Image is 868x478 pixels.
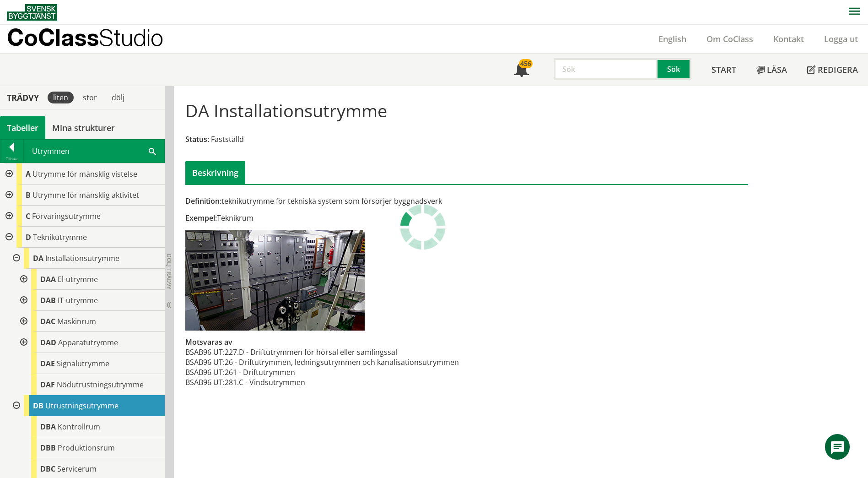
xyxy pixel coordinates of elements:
div: stor [77,92,102,103]
span: B [26,190,31,200]
a: 456 [504,54,539,86]
div: liten [48,92,74,103]
a: Läsa [746,54,797,86]
span: D [26,232,31,242]
span: Produktionsrum [58,443,115,453]
span: Signalutrymme [57,358,109,369]
div: Tillbaka [0,155,23,163]
span: Kontrollrum [58,422,100,432]
button: Sök [658,58,691,80]
span: Installationsutrymme [45,253,119,263]
span: IT-utrymme [58,295,98,305]
span: A [26,169,31,179]
span: DAD [40,337,56,348]
span: Utrymme för mänsklig aktivitet [32,190,139,200]
h1: DA Installationsutrymme [185,100,387,120]
td: BSAB96 UT: [185,357,225,367]
span: DAF [40,380,55,390]
div: teknikutrymme för tekniska system som försörjer byggnadsverk [185,196,555,206]
span: DAB [40,295,56,305]
a: Logga ut [814,33,868,44]
a: Redigera [797,54,868,86]
span: El-utrymme [58,274,98,284]
div: Trädvy [2,92,44,103]
span: Utrymme för mänsklig vistelse [32,169,137,179]
a: Start [701,54,746,86]
span: Studio [99,24,163,51]
div: Utrymmen [24,140,164,163]
a: Om CoClass [696,33,763,44]
p: CoClass [7,32,163,43]
a: Mina strukturer [45,116,122,139]
td: 227.D - Driftutrymmen för hörsal eller samlingssal [225,347,459,357]
span: DA [33,253,43,263]
span: Förvaringsutrymme [32,211,101,221]
td: 261 - Driftutrymmen [225,367,459,377]
td: BSAB96 UT: [185,347,225,357]
span: DAE [40,358,55,369]
a: English [648,33,696,44]
span: DB [33,401,43,411]
span: Teknikutrymme [33,232,87,242]
td: 26 - Driftutrymmen, ledningsutrymmen och kanalisationsutrymmen [225,357,459,367]
div: dölj [106,92,130,103]
span: Sök i tabellen [149,146,156,156]
span: Fastställd [211,134,244,144]
td: BSAB96 UT: [185,377,225,387]
span: Läsa [767,64,787,75]
div: Beskrivning [185,161,245,184]
input: Sök [554,58,658,80]
div: Teknikrum [185,213,555,223]
span: Notifikationer [514,63,529,78]
span: Maskinrum [57,316,96,326]
a: Kontakt [763,33,814,44]
td: BSAB96 UT: [185,367,225,377]
a: CoClassStudio [7,25,183,53]
span: Apparatutrymme [58,337,118,348]
span: Status: [185,134,209,144]
span: DBC [40,464,55,474]
span: C [26,211,30,221]
span: Utrustningsutrymme [45,401,119,411]
span: DAA [40,274,56,284]
span: Servicerum [57,464,97,474]
img: Laddar [400,204,446,250]
span: Exempel: [185,213,217,223]
span: DAC [40,316,55,326]
img: da-driftutrymme.jpg [185,230,365,331]
span: Nödutrustningsutrymme [57,380,144,390]
span: DBA [40,422,56,432]
img: Svensk Byggtjänst [7,4,57,21]
span: Motsvaras av [185,337,232,347]
div: 456 [519,59,533,68]
span: Start [712,64,736,75]
span: Dölj trädvy [165,254,173,289]
td: 281.C - Vindsutrymmen [225,377,459,387]
span: Definition: [185,196,221,206]
span: DBB [40,443,56,453]
span: Redigera [818,64,858,75]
